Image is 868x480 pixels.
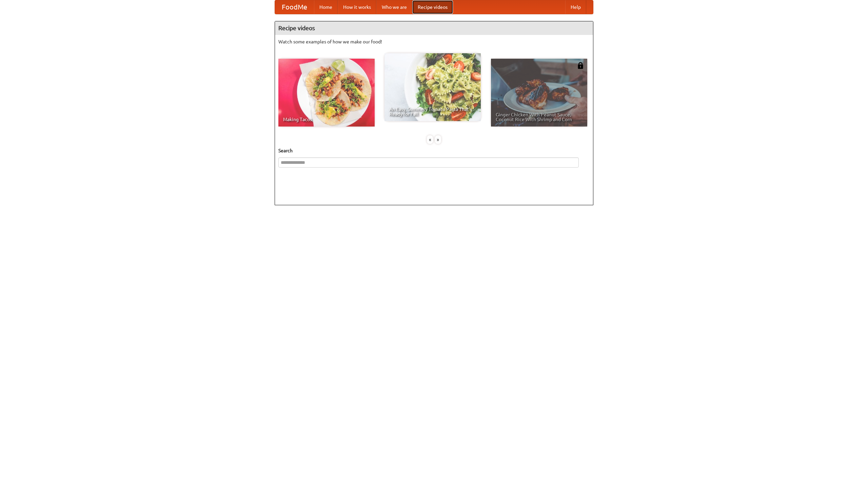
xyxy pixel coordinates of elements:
img: 483408.png [577,62,584,69]
a: Home [314,0,338,14]
span: An Easy, Summery Tomato Pasta That's Ready for Fall [389,107,476,116]
span: Making Tacos [283,117,370,122]
a: Help [565,0,586,14]
a: Who we are [376,0,412,14]
h4: Recipe videos [275,21,593,35]
p: Watch some examples of how we make our food! [278,38,590,45]
a: An Easy, Summery Tomato Pasta That's Ready for Fall [384,53,481,121]
a: How it works [338,0,376,14]
h5: Search [278,147,590,154]
div: « [427,135,433,144]
div: » [435,135,441,144]
a: Making Tacos [278,59,375,127]
a: Recipe videos [412,0,453,14]
a: FoodMe [275,0,314,14]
